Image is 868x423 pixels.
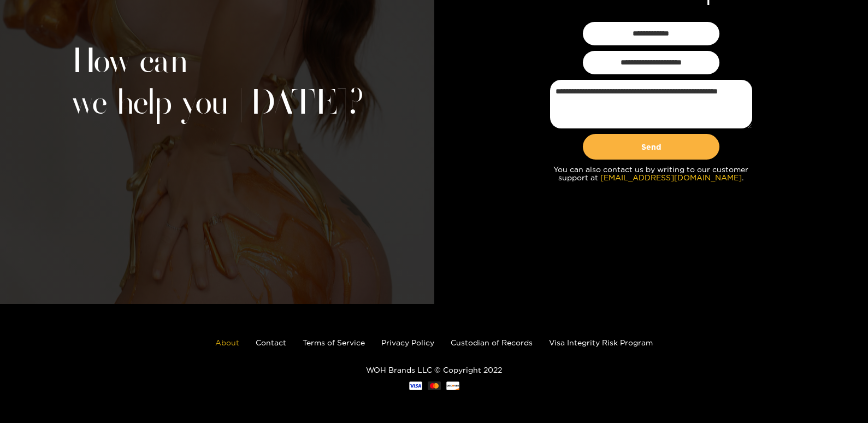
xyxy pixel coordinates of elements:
a: Visa Integrity Risk Program [549,338,653,346]
a: Terms of Service [303,338,365,346]
h1: How can we help you [DATE]? [71,42,363,125]
a: Contact [256,338,286,346]
p: You can also contact us by writing to our customer support at . [550,165,752,181]
a: [EMAIL_ADDRESS][DOMAIN_NAME] [600,173,742,181]
button: Send [583,134,719,160]
a: Privacy Policy [381,338,434,346]
a: About [215,338,239,346]
a: Custodian of Records [451,338,533,346]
